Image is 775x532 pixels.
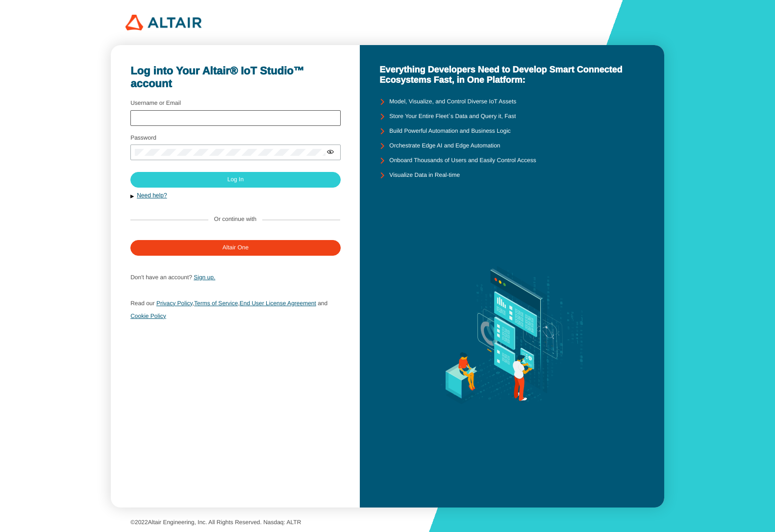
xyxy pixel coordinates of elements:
img: 320px-Altair_logo.png [125,15,201,30]
unity-typography: Orchestrate Edge AI and Edge Automation [389,143,500,149]
a: Terms of Service [194,300,238,307]
button: Need help? [130,192,340,200]
p: , , [130,297,340,322]
span: and [318,300,327,307]
a: Privacy Policy [156,300,193,307]
unity-typography: Model, Visualize, and Control Diverse IoT Assets [389,98,516,105]
a: End User License Agreement [240,300,316,307]
p: © Altair Engineering, Inc. All Rights Reserved. Nasdaq: ALTR [130,519,645,526]
unity-typography: Visualize Data in Real-time [389,172,460,179]
unity-typography: Onboard Thousands of Users and Easily Control Access [389,157,536,164]
img: background.svg [426,183,598,488]
a: Need help? [137,192,167,199]
a: Cookie Policy [130,313,166,319]
unity-typography: Everything Developers Need to Develop Smart Connected Ecosystems Fast, in One Platform: [379,65,644,85]
span: 2022 [135,519,148,526]
a: Sign up. [194,274,215,281]
unity-typography: Store Your Entire Fleet`s Data and Query it, Fast [389,113,516,120]
label: Or continue with [214,216,257,223]
span: Don't have an account? [130,274,192,281]
label: Username or Email [130,99,181,106]
unity-typography: Build Powerful Automation and Business Logic [389,128,510,135]
unity-typography: Log into Your Altair® IoT Studio™ account [130,65,340,90]
span: Read our [130,300,154,307]
label: Password [130,134,156,141]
